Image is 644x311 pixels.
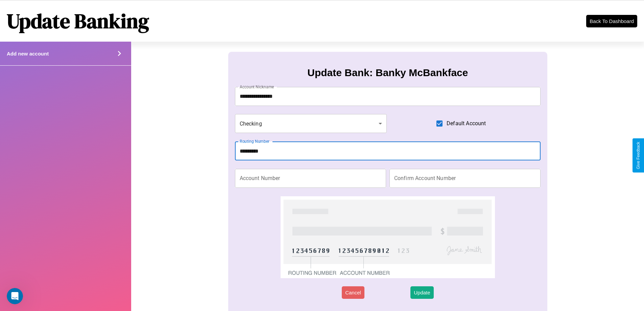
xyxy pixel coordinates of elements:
div: Checking [235,114,387,133]
span: Default Account [447,119,486,128]
iframe: Intercom live chat [7,288,23,304]
img: check [281,196,495,278]
label: Routing Number [240,138,269,144]
button: Update [410,286,433,299]
div: Give Feedback [636,142,641,169]
h1: Update Banking [7,7,149,35]
h4: Add new account [7,51,49,57]
h3: Update Bank: Banky McBankface [307,67,468,79]
label: Account Nickname [240,84,274,90]
button: Back To Dashboard [586,15,637,27]
button: Cancel [342,286,364,299]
